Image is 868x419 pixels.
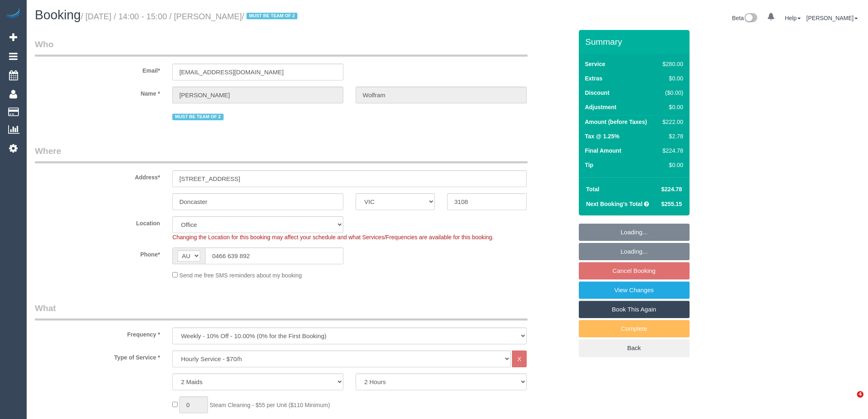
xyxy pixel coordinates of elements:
legend: Where [35,145,528,163]
div: $2.78 [659,132,683,140]
label: Email* [29,64,166,75]
div: $0.00 [659,103,683,111]
div: $280.00 [659,60,683,68]
input: Last Name* [356,87,527,103]
span: Send me free SMS reminders about my booking [179,272,302,279]
span: 4 [857,391,863,398]
div: $222.00 [659,118,683,126]
label: Tax @ 1.25% [585,132,619,140]
a: Beta [732,15,758,21]
label: Phone* [29,247,166,259]
label: Tip [585,161,594,169]
input: Email* [172,64,343,80]
span: Changing the Location for this booking may affect your schedule and what Services/Frequencies are... [172,234,493,240]
input: Suburb* [172,193,343,210]
small: / [DATE] / 14:00 - 15:00 / [PERSON_NAME] [81,12,300,21]
label: Location [29,216,166,227]
label: Address* [29,170,166,181]
a: Help [785,15,801,21]
span: $255.15 [661,201,682,207]
div: $0.00 [659,74,683,82]
label: Amount (before Taxes) [585,118,647,126]
legend: Who [35,38,528,57]
input: First Name* [172,87,343,103]
h3: Summary [585,37,685,46]
label: Service [585,60,605,68]
label: Frequency * [29,327,166,339]
strong: Next Booking's Total [586,201,643,207]
a: View Changes [579,282,690,299]
img: Automaid Logo [5,8,21,20]
img: New interface [744,13,757,24]
strong: Total [586,186,599,192]
a: [PERSON_NAME] [806,15,858,21]
label: Final Amount [585,147,621,155]
span: Steam Cleaning - $55 per Unit ($110 Minimum) [210,402,330,408]
div: $0.00 [659,161,683,169]
a: Book This Again [579,301,690,318]
input: Post Code* [447,193,526,210]
span: Booking [35,8,81,22]
div: $224.78 [659,147,683,155]
span: / [242,12,300,21]
label: Type of Service * [29,350,166,362]
legend: What [35,302,528,321]
span: $224.78 [661,186,682,192]
span: MUST BE TEAM OF 2 [247,13,297,19]
a: Back [579,339,690,357]
div: ($0.00) [659,89,683,97]
label: Extras [585,74,603,82]
label: Name * [29,87,166,98]
label: Discount [585,89,610,97]
iframe: Intercom live chat [840,391,860,411]
span: MUST BE TEAM OF 2 [172,114,223,120]
input: Phone* [205,247,343,264]
label: Adjustment [585,103,617,111]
